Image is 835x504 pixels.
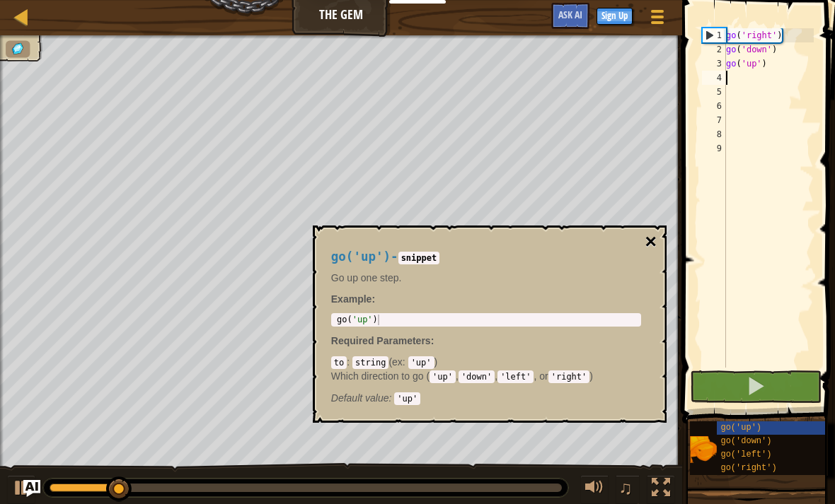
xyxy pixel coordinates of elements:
code: 'right' [548,370,590,383]
span: : [431,335,434,346]
p: Which direction to go ( , , , or ) [331,369,641,383]
code: 'left' [497,370,534,383]
button: Toggle fullscreen [647,475,675,504]
div: 5 [702,85,726,99]
span: go('left') [720,450,771,459]
span: : [403,356,408,368]
code: string [352,356,388,369]
div: ( ) [331,355,641,404]
button: Show game menu [640,3,675,36]
strong: : [331,293,375,305]
code: snippet [398,252,440,264]
button: Adjust volume [580,475,609,504]
div: 6 [702,99,726,113]
span: go('right') [720,463,776,473]
div: 4 [702,71,726,85]
span: go('down') [720,436,771,446]
span: ♫ [618,477,633,498]
span: Default value [331,392,389,404]
button: ♫ [616,475,640,504]
div: 9 [702,141,726,156]
div: 1 [703,28,726,42]
span: Required Parameters [331,335,431,346]
code: 'up' [394,392,420,405]
code: 'up' [408,356,434,369]
span: : [389,392,395,404]
button: Shift+Enter: Run current code. [690,370,822,403]
button: Ask AI [23,480,40,497]
span: Example [331,293,372,305]
code: 'up' [430,370,456,383]
code: to [331,356,347,369]
code: 'down' [459,370,495,383]
img: portrait.png [690,436,717,463]
button: × [645,232,656,252]
span: : [347,356,352,368]
span: ex [392,356,403,368]
button: Sign Up [597,8,633,25]
li: Collect the gems. [6,41,30,58]
div: 8 [702,127,726,141]
span: go('up') [720,423,761,433]
button: Ask AI [551,3,589,29]
div: 3 [702,57,726,71]
button: ⌘ + P: Play [7,475,35,504]
span: go('up') [331,250,391,264]
div: 2 [702,42,726,57]
p: Go up one step. [331,271,641,285]
div: 7 [702,113,726,127]
h4: - [331,250,641,264]
span: Ask AI [558,8,582,21]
